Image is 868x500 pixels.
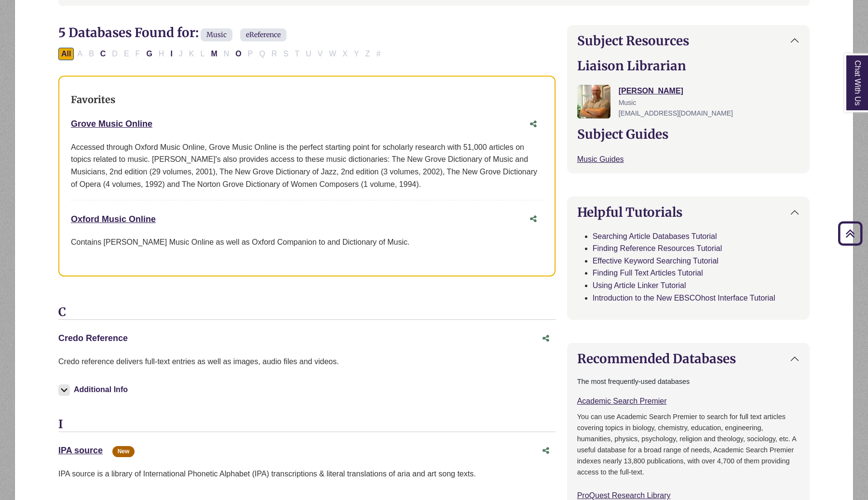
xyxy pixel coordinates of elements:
a: Finding Full Text Articles Tutorial [593,269,703,277]
button: Share this database [524,210,543,228]
a: Finding Reference Resources Tutorial [593,244,722,252]
button: Share this database [524,115,543,133]
img: Nathan Farley [577,85,610,118]
button: Filter Results I [167,48,175,60]
a: Effective Keyword Searching Tutorial [593,257,719,265]
button: Additional Info [58,383,131,396]
p: Credo reference delivers full-text entries as well as images, audio files and videos. [58,355,556,368]
h2: Subject Guides [577,127,800,142]
a: Searching Article Databases Tutorial [593,232,717,240]
button: Filter Results C [97,48,109,60]
h2: Liaison Librarian [577,58,800,73]
a: Introduction to the New EBSCOhost Interface Tutorial [593,294,775,302]
a: [PERSON_NAME] [619,87,683,95]
span: 5 Databases Found for: [58,25,199,40]
a: Credo Reference [58,333,128,343]
a: IPA source [58,446,103,455]
button: Share this database [536,442,556,460]
button: Filter Results O [232,48,244,60]
p: IPA source is a library of International Phonetic Alphabet (IPA) transcriptions & literal transla... [58,468,556,492]
button: Subject Resources [568,26,809,56]
button: Filter Results M [208,48,220,60]
a: Oxford Music Online [71,214,156,224]
span: eReference [240,28,286,41]
h3: Favorites [71,94,543,105]
button: Share this database [536,329,556,348]
button: Helpful Tutorials [568,197,809,227]
a: Using Article Linker Tutorial [593,281,686,289]
a: Grove Music Online [71,119,152,129]
h3: I [58,418,556,432]
h3: C [58,305,556,320]
button: All [58,48,74,60]
p: The most frequently-used databases [577,376,800,387]
div: Alpha-list to filter by first letter of database name [58,49,384,57]
button: Filter Results G [143,48,155,60]
span: Music [619,99,637,106]
span: Music [201,28,232,41]
a: Back to Top [835,227,866,240]
a: Music Guides [577,155,624,163]
div: Accessed through Oxford Music Online, Grove Music Online is the perfect starting point for schola... [71,141,543,190]
button: Recommended Databases [568,343,809,374]
a: ProQuest Research Library [577,491,671,500]
p: You can use Academic Search Premier to search for full text articles covering topics in biology, ... [577,411,800,478]
span: New [112,446,134,457]
div: Contains [PERSON_NAME] Music Online as well as Oxford Companion to and Dictionary of Music. [71,236,543,249]
span: [EMAIL_ADDRESS][DOMAIN_NAME] [619,109,733,117]
a: Academic Search Premier [577,397,667,405]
